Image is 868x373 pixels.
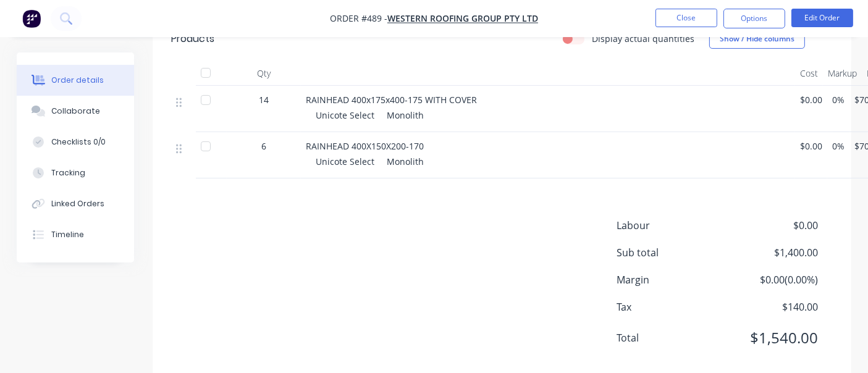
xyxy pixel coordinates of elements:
[51,198,104,209] div: Linked Orders
[723,9,785,28] button: Options
[51,136,106,148] div: Checklists 0/0
[306,140,424,152] span: RAINHEAD 400X150X200-170
[17,157,134,188] button: Tracking
[17,96,134,127] button: Collaborate
[617,330,727,345] span: Total
[617,218,727,233] span: Labour
[17,127,134,157] button: Checklists 0/0
[22,9,41,28] img: Factory
[727,218,818,233] span: $0.00
[823,61,862,86] div: Markup
[259,93,269,106] span: 14
[17,65,134,96] button: Order details
[51,167,85,178] div: Tracking
[727,272,818,287] span: $0.00 ( 0.00 %)
[306,94,477,106] span: RAINHEAD 400x175x400-175 WITH COVER
[617,245,727,260] span: Sub total
[171,31,214,46] div: Products
[316,109,424,121] span: Unicote Select Monolith
[727,327,818,349] span: $1,540.00
[51,106,100,117] div: Collaborate
[227,61,301,86] div: Qty
[617,272,727,287] span: Margin
[387,13,538,25] a: Western Roofing Group Pty Ltd
[51,229,84,240] div: Timeline
[617,300,727,314] span: Tax
[791,9,853,27] button: Edit Order
[592,32,694,45] label: Display actual quantities
[316,156,424,167] span: Unicote Select Monolith
[832,93,845,106] span: 0%
[800,93,822,106] span: $0.00
[17,219,134,250] button: Timeline
[261,140,266,153] span: 6
[727,245,818,260] span: $1,400.00
[51,75,104,86] div: Order details
[800,140,822,153] span: $0.00
[832,140,845,153] span: 0%
[709,29,805,49] button: Show / Hide columns
[17,188,134,219] button: Linked Orders
[330,13,387,25] span: Order #489 -
[655,9,717,27] button: Close
[795,61,823,86] div: Cost
[727,300,818,314] span: $140.00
